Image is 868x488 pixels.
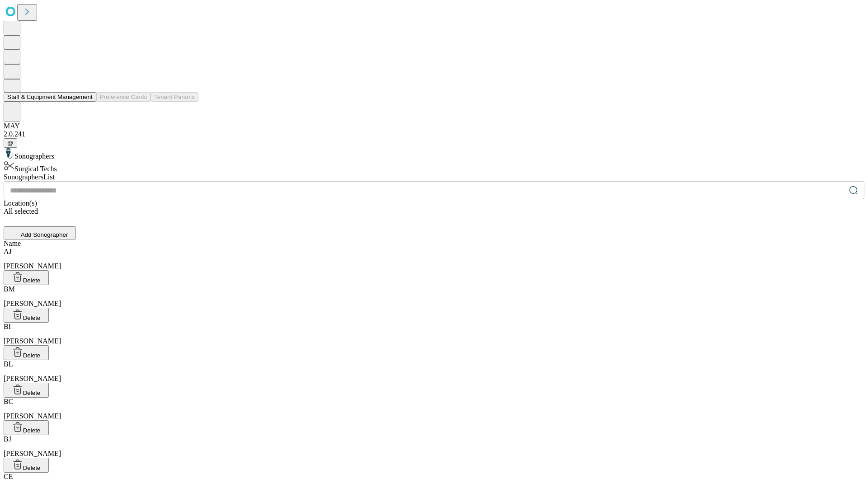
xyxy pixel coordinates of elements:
[96,92,151,102] button: Preference Cards
[4,248,864,270] div: [PERSON_NAME]
[4,473,13,480] span: CE
[4,360,864,383] div: [PERSON_NAME]
[4,138,17,148] button: @
[4,383,49,398] button: Delete
[4,435,11,443] span: BJ
[4,199,37,207] span: Location(s)
[4,130,864,138] div: 2.0.241
[4,420,49,435] button: Delete
[4,122,864,130] div: MAY
[23,427,41,434] span: Delete
[23,465,41,471] span: Delete
[4,398,864,420] div: [PERSON_NAME]
[4,248,12,255] span: AJ
[4,435,864,458] div: [PERSON_NAME]
[4,285,864,308] div: [PERSON_NAME]
[21,231,68,238] span: Add Sonographer
[4,285,15,293] span: BM
[4,270,49,285] button: Delete
[4,360,13,368] span: BL
[4,173,864,181] div: Sonographers List
[4,226,76,239] button: Add Sonographer
[4,148,864,160] div: Sonographers
[4,398,13,405] span: BC
[4,160,864,173] div: Surgical Techs
[151,92,198,102] button: Tenant Params
[23,352,41,359] span: Delete
[23,314,41,321] span: Delete
[4,323,864,345] div: [PERSON_NAME]
[4,239,864,248] div: Name
[23,277,41,284] span: Delete
[4,92,96,102] button: Staff & Equipment Management
[4,458,49,473] button: Delete
[23,389,41,396] span: Delete
[7,140,14,146] span: @
[4,345,49,360] button: Delete
[4,308,49,323] button: Delete
[4,207,864,216] div: All selected
[4,323,11,330] span: BI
